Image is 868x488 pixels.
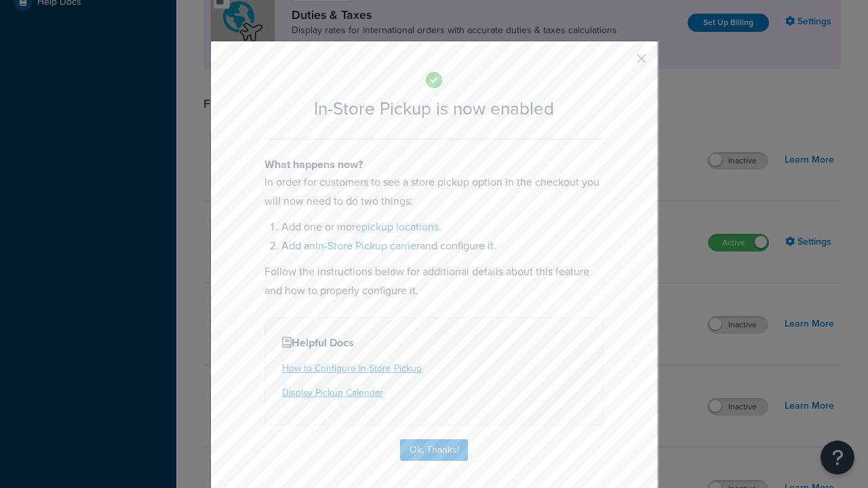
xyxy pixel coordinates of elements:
[264,99,604,119] h2: In-Store Pickup is now enabled
[282,386,383,400] a: Display Pickup Calendar
[264,262,604,300] p: Follow the instructions below for additional details about this feature and how to properly confi...
[282,335,586,351] h4: Helpful Docs
[361,219,439,235] a: pickup locations
[281,237,604,256] li: Add an and configure it.
[281,218,604,237] li: Add one or more .
[264,173,604,211] p: In order for customers to see a store pickup option in the checkout you will now need to do two t...
[264,157,604,173] h4: What happens now?
[282,361,422,375] a: How to Configure In-Store Pickup
[315,238,420,253] a: In-Store Pickup carrier
[400,439,468,461] button: Ok, Thanks!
